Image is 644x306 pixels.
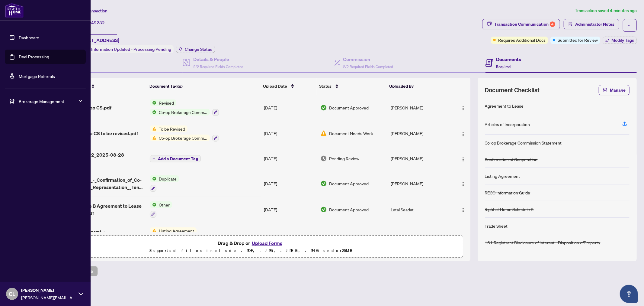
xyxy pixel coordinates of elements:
[461,182,466,187] img: Logo
[193,64,243,69] span: 2/2 Required Fields Completed
[150,201,156,208] img: Status Icon
[485,189,530,196] div: RECO Information Guide
[485,156,538,163] div: Confirmation of Cooperation
[550,21,555,27] div: 4
[496,64,511,69] span: Required
[21,287,75,294] span: [PERSON_NAME]
[599,85,630,95] button: Manage
[193,56,243,63] h4: Details & People
[320,232,327,239] img: Document Status
[388,146,450,171] td: [PERSON_NAME]
[603,37,637,44] button: Modify Tags
[156,201,172,208] span: Other
[485,139,562,146] div: Co-op Brokerage Commission Statement
[628,23,632,28] span: ellipsis
[147,78,261,95] th: Document Tag(s)
[150,125,156,132] img: Status Icon
[320,155,327,162] img: Document Status
[150,155,201,162] button: Add a Document Tag
[575,7,637,14] article: Transaction saved 4 minutes ago
[150,109,156,116] img: Status Icon
[461,157,466,162] img: Logo
[569,22,573,26] span: solution
[150,155,201,162] button: Add a Document Tag
[9,290,15,298] span: CL
[329,232,373,239] span: Document Needs Work
[261,223,318,249] td: [DATE]
[150,227,197,244] button: Status IconListing Agreement
[485,121,530,128] div: Articles of Incorporation
[319,83,332,90] span: Status
[156,135,210,141] span: Co-op Brokerage Commission Statement
[261,95,318,121] td: [DATE]
[156,227,197,234] span: Listing Agreement
[261,171,318,197] td: [DATE]
[388,197,450,223] td: Latai Seadat
[461,208,466,213] img: Logo
[21,294,75,301] span: [PERSON_NAME][EMAIL_ADDRESS][DOMAIN_NAME]
[261,78,317,95] th: Upload Date
[91,20,105,25] span: 49282
[485,206,534,213] div: Right at Home Schedule B
[19,98,82,105] span: Brokerage Management
[5,3,24,18] img: logo
[611,38,634,42] span: Modify Tags
[150,99,219,116] button: Status IconRevisedStatus IconCo-op Brokerage Commission Statement
[329,130,373,137] span: Document Needs Work
[458,230,468,240] button: Logo
[150,99,156,106] img: Status Icon
[19,54,49,60] a: Deal Processing
[388,121,450,147] td: [PERSON_NAME]
[59,228,145,243] span: 594_Listing_Agrmt_-_Comm_Landlord_Designated_Rep_Agrmt_Auth_to_Offer_for_Lease_-_PropTx-[PERSON_N...
[39,236,463,258] span: Drag & Drop orUpload FormsSupported files include .PDF, .JPG, .JPEG, .PNG under25MB
[620,285,638,303] button: Open asap
[156,109,210,116] span: Co-op Brokerage Commission Statement
[56,78,147,95] th: (24) File Name
[458,205,468,214] button: Logo
[329,155,360,162] span: Pending Review
[156,175,179,182] span: Duplicate
[317,78,387,95] th: Status
[176,46,215,53] button: Change Status
[458,103,468,112] button: Logo
[320,104,327,111] img: Document Status
[329,180,369,187] span: Document Approved
[461,132,466,137] img: Logo
[158,157,198,161] span: Add a Document Tag
[150,227,156,234] img: Status Icon
[387,78,449,95] th: Uploaded By
[19,35,39,40] a: Dashboard
[388,95,450,121] td: [PERSON_NAME]
[59,130,138,137] span: Incorrect Co-op CS to be revised.pdf
[75,45,174,53] div: Status:
[75,37,119,44] span: [STREET_ADDRESS]
[461,106,466,111] img: Logo
[494,19,555,29] div: Transaction Communication
[91,47,171,52] span: Information Updated - Processing Pending
[558,37,598,43] span: Submitted for Review
[498,37,546,43] span: Requires Additional Docs
[75,8,107,14] span: View Transaction
[152,157,155,160] span: plus
[458,179,468,188] button: Logo
[43,247,459,254] p: Supported files include .PDF, .JPG, .JPEG, .PNG under 25 MB
[485,223,508,229] div: Trade Sheet
[458,129,468,138] button: Logo
[250,239,284,247] button: Upload Forms
[575,19,614,29] span: Administrator Notes
[261,121,318,147] td: [DATE]
[320,130,327,137] img: Document Status
[261,197,318,223] td: [DATE]
[261,146,318,171] td: [DATE]
[343,56,393,63] h4: Commission
[485,103,524,109] div: Agreement to Lease
[320,180,327,187] img: Document Status
[496,56,521,63] h4: Documents
[458,154,468,163] button: Logo
[19,73,55,79] a: Mortgage Referrals
[320,206,327,213] img: Document Status
[59,151,145,166] span: 36 Basaltic Rd 2_2025-08-28 12_03_31.pdf
[150,201,172,218] button: Status IconOther
[485,173,520,179] div: Listing Agreement
[263,83,287,90] span: Upload Date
